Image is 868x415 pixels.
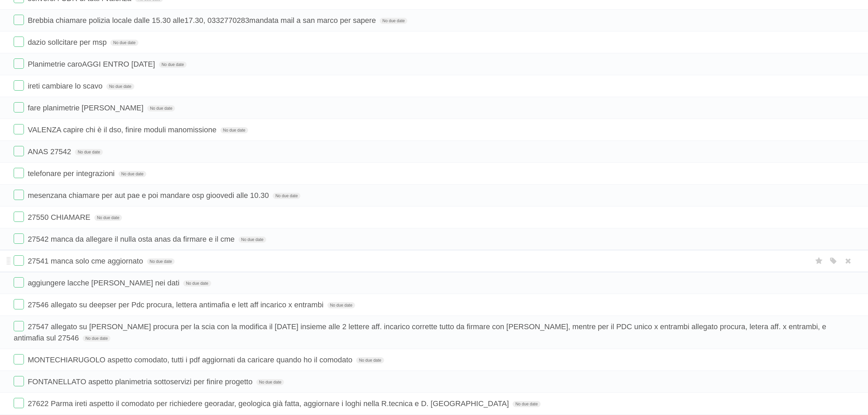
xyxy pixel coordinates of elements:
span: 27547 allegato su [PERSON_NAME] procura per la scia con la modifica il [DATE] insieme alle 2 lett... [14,322,826,342]
label: Done [14,37,24,47]
label: Done [14,80,24,91]
span: No due date [327,302,355,308]
span: No due date [75,149,103,155]
span: No due date [147,105,175,111]
span: No due date [273,193,300,199]
label: Done [14,354,24,364]
span: No due date [94,215,122,221]
span: VALENZA capire chi è il dso, finire moduli manomissione [28,125,218,134]
span: No due date [147,258,175,265]
label: Done [14,233,24,244]
span: No due date [256,379,284,385]
span: fare planimetrie [PERSON_NAME] [28,104,145,112]
label: Done [14,58,24,69]
span: telefonare per integrazioni [28,169,116,178]
span: 27622 Parma ireti aspetto il comodato per richiedere georadar, geologica già fatta, aggiornare i ... [28,399,511,408]
label: Done [14,190,24,200]
span: 27550 CHIAMARE [28,213,92,222]
label: Done [14,299,24,309]
label: Done [14,255,24,266]
label: Done [14,212,24,222]
span: dazio sollcitare per msp [28,38,108,46]
span: No due date [220,127,248,133]
span: No due date [83,335,110,342]
label: Star task [813,255,826,267]
span: FONTANELLATO aspetto planimetria sottoservizi per finire progetto [28,377,254,386]
label: Done [14,146,24,156]
span: No due date [119,171,146,177]
span: No due date [356,357,384,363]
label: Done [14,376,24,386]
span: No due date [183,280,211,286]
label: Done [14,124,24,134]
span: No due date [380,18,407,24]
label: Done [14,277,24,287]
span: mesenzana chiamare per aut pae e poi mandare osp gioovedi alle 10.30 [28,191,271,200]
label: Done [14,398,24,408]
label: Done [14,15,24,25]
span: aggiungere lacche [PERSON_NAME] nei dati [28,279,181,287]
label: Done [14,321,24,331]
span: ANAS 27542 [28,147,73,156]
span: ireti cambiare lo scavo [28,82,104,90]
label: Done [14,168,24,178]
span: 27546 allegato su deepser per Pdc procura, lettera antimafia e lett aff incarico x entrambi [28,300,325,309]
span: No due date [239,237,266,243]
span: MONTECHIARUGOLO aspetto comodato, tutti i pdf aggiornati da caricare quando ho il comodato [28,356,354,364]
span: No due date [513,401,540,407]
span: Brebbia chiamare polizia locale dalle 15.30 alle17.30, 0332770283mandata mail a san marco per sapere [28,16,378,25]
span: Planimetrie caroAGGI ENTRO [DATE] [28,60,157,68]
span: 27542 manca da allegare il nulla osta anas da firmare e il cme [28,235,236,243]
span: No due date [110,40,138,46]
span: No due date [106,83,134,90]
label: Done [14,102,24,112]
span: 27541 manca solo cme aggiornato [28,257,145,265]
span: No due date [159,62,187,68]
